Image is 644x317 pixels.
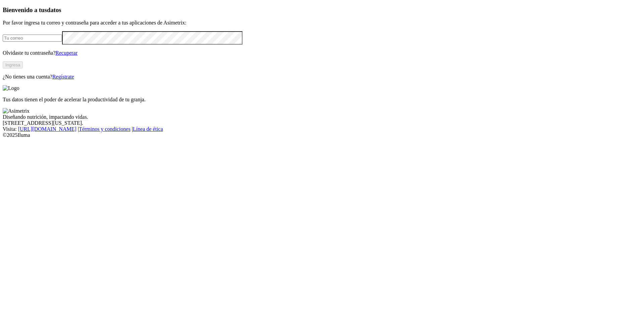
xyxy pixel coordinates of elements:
[133,126,163,132] a: Línea de ética
[3,108,30,114] img: Asimetrix
[3,126,641,132] div: Visita : | |
[52,74,74,80] a: Regístrate
[3,85,19,91] img: Logo
[3,120,641,126] div: [STREET_ADDRESS][US_STATE].
[3,6,641,14] h3: Bienvenido a tus
[3,132,641,138] div: © 2025 Iluma
[47,6,61,13] span: datos
[3,20,641,26] p: Por favor ingresa tu correo y contraseña para acceder a tus aplicaciones de Asimetrix:
[3,74,641,80] p: ¿No tienes una cuenta?
[3,97,641,103] p: Tus datos tienen el poder de acelerar la productividad de tu granja.
[3,61,23,68] button: Ingresa
[18,126,76,132] a: [URL][DOMAIN_NAME]
[3,114,641,120] div: Diseñando nutrición, impactando vidas.
[3,50,641,56] p: Olvidaste tu contraseña?
[55,50,77,56] a: Recuperar
[3,35,62,42] input: Tu correo
[79,126,130,132] a: Términos y condiciones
